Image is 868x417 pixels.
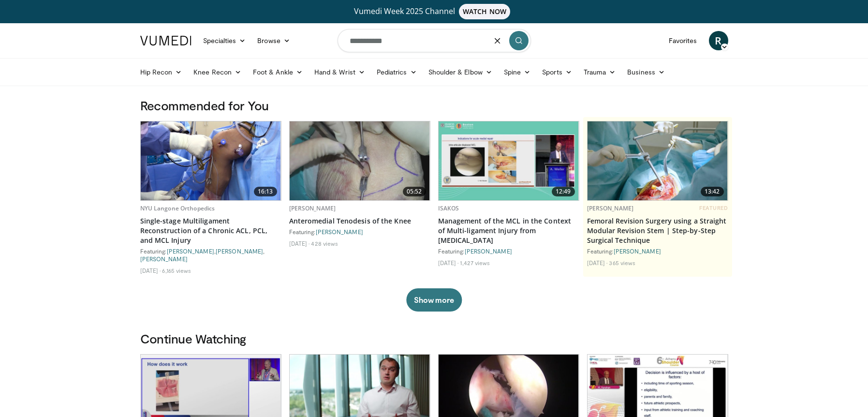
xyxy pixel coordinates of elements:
[614,248,661,254] a: [PERSON_NAME]
[578,62,622,82] a: Trauma
[311,239,338,247] li: 428 views
[609,259,635,267] li: 365 views
[460,259,490,267] li: 1,427 views
[254,187,277,196] span: 16:13
[403,187,426,196] span: 05:52
[162,267,191,274] li: 6,165 views
[140,331,728,346] h3: Continue Watching
[140,98,728,113] h3: Recommended for You
[587,216,728,245] a: Femoral Revision Surgery using a Straight Modular Revision Stem | Step-by-Step Surgical Technique
[699,205,728,211] span: FEATURED
[309,62,371,82] a: Hand & Wrist
[371,62,423,82] a: Pediatrics
[289,239,310,247] li: [DATE]
[621,62,671,82] a: Business
[216,248,263,254] a: [PERSON_NAME]
[290,121,430,200] img: 1993ad8f-dcfc-4829-b24a-97bd795593b1.620x360_q85_upscale.jpg
[439,121,579,200] a: 12:49
[140,36,191,45] img: VuMedi Logo
[587,247,728,255] div: Featuring:
[188,62,247,82] a: Knee Recon
[290,121,430,200] a: 05:52
[701,187,724,196] span: 13:42
[663,31,703,50] a: Favorites
[406,288,462,312] button: Show more
[423,62,498,82] a: Shoulder & Elbow
[140,267,161,274] li: [DATE]
[588,121,728,200] img: 4275ad52-8fa6-4779-9598-00e5d5b95857.620x360_q85_upscale.jpg
[289,204,336,212] a: [PERSON_NAME]
[438,216,579,245] a: Management of the MCL in the Context of Multi-ligament Injury from [MEDICAL_DATA]
[438,259,459,267] li: [DATE]
[167,248,214,254] a: [PERSON_NAME]
[134,62,188,82] a: Hip Recon
[439,121,579,200] img: 32800c54-b9bb-4709-b766-07230b574f51.620x360_q85_upscale.jpg
[247,62,309,82] a: Foot & Ankle
[197,31,252,50] a: Specialties
[289,228,430,236] div: Featuring:
[587,259,608,267] li: [DATE]
[438,247,579,255] div: Featuring:
[587,204,634,212] a: [PERSON_NAME]
[251,31,296,50] a: Browse
[141,121,281,200] img: ad0bd3d9-2ac2-4b25-9c44-384141dd66f6.jpg.620x360_q85_upscale.jpg
[552,187,575,196] span: 12:49
[289,216,430,226] a: Anteromedial Tenodesis of the Knee
[140,255,188,262] a: [PERSON_NAME]
[465,248,512,254] a: [PERSON_NAME]
[498,62,536,82] a: Spine
[316,228,363,235] a: [PERSON_NAME]
[140,216,281,245] a: Single-stage Multiligament Reconstruction of a Chronic ACL, PCL, and MCL Injury
[438,204,459,212] a: ISAKOS
[140,204,215,212] a: NYU Langone Orthopedics
[140,247,281,263] div: Featuring: , ,
[588,121,728,200] a: 13:42
[536,62,578,82] a: Sports
[141,121,281,200] a: 16:13
[338,29,531,52] input: Search topics, interventions
[709,31,728,50] a: R
[459,4,510,19] span: WATCH NOW
[142,4,727,19] a: Vumedi Week 2025 ChannelWATCH NOW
